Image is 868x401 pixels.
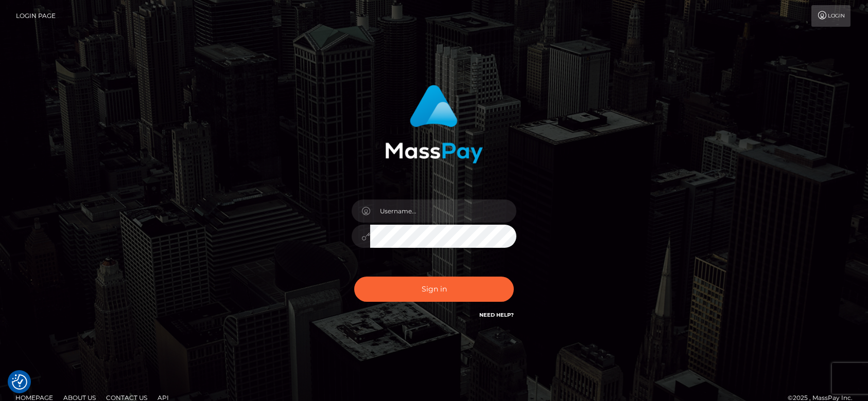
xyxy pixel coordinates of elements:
a: Login [811,5,850,27]
a: Login Page [16,5,56,27]
img: MassPay Login [385,85,483,163]
button: Consent Preferences [12,374,27,390]
img: Revisit consent button [12,374,27,390]
input: Username... [370,199,516,223]
a: Need Help? [479,312,514,318]
button: Sign in [354,277,514,302]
